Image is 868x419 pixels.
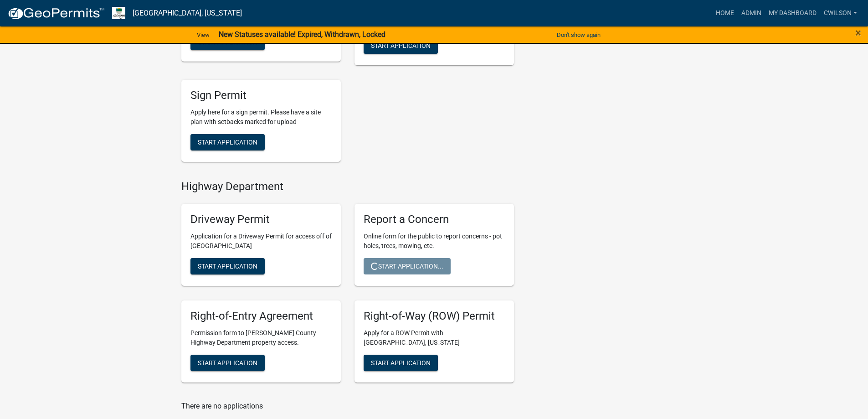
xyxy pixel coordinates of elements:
strong: New Statuses available! Expired, Withdrawn, Locked [219,30,385,39]
span: × [855,26,861,39]
button: Start Application [190,355,265,371]
button: Start Application [190,258,265,274]
h5: Right-of-Entry Agreement [190,310,332,323]
span: Start Application [198,138,257,145]
span: Start Application [198,263,257,270]
span: Start Application [198,38,257,46]
span: Start Application... [371,263,443,270]
p: There are no applications [181,401,514,412]
p: Application for a Driveway Permit for access off of [GEOGRAPHIC_DATA] [190,232,332,251]
p: Online form for the public to report concerns - pot holes, trees, mowing, etc. [364,232,505,251]
p: Apply for a ROW Permit with [GEOGRAPHIC_DATA], [US_STATE] [364,328,505,347]
button: Start Application [190,134,265,150]
a: View [193,27,213,42]
img: Morgan County, Indiana [112,7,125,19]
button: Start Application... [364,258,451,274]
a: Admin [738,5,765,22]
a: My Dashboard [765,5,820,22]
button: Don't show again [553,27,604,42]
a: cwilson [820,5,861,22]
p: Permission form to [PERSON_NAME] County Highway Department property access. [190,328,332,347]
button: Close [855,27,861,38]
h5: Right-of-Way (ROW) Permit [364,310,505,323]
button: Start Application [364,355,438,371]
button: Start Application [364,37,438,54]
a: [GEOGRAPHIC_DATA], [US_STATE] [133,5,242,21]
a: Home [712,5,738,22]
span: Start Application [198,359,257,367]
h5: Driveway Permit [190,213,332,226]
span: Start Application [371,41,431,49]
h4: Highway Department [181,180,514,193]
span: Start Application [371,359,431,367]
h5: Sign Permit [190,89,332,102]
p: Apply here for a sign permit. Please have a site plan with setbacks marked for upload [190,108,332,127]
h5: Report a Concern [364,213,505,226]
